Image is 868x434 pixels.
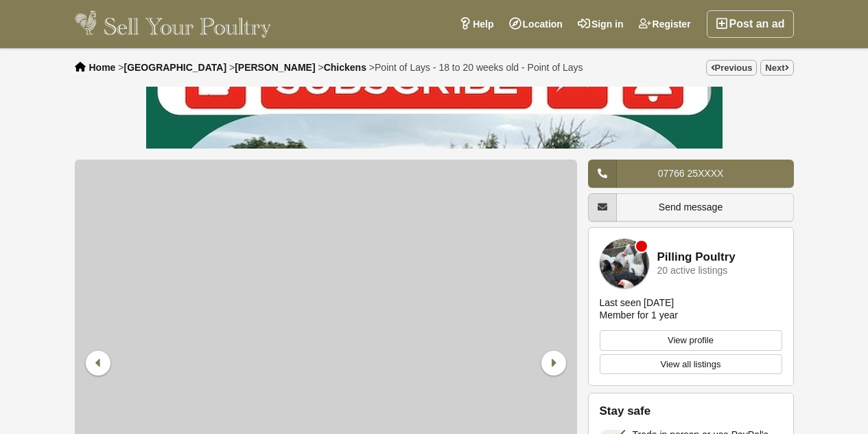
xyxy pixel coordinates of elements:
[369,62,583,73] li: >
[588,160,794,188] a: 07766 25XXXX
[89,62,116,73] a: Home
[706,60,758,76] a: Previous
[657,251,736,264] a: Pilling Poultry
[707,10,794,38] a: Post an ad
[659,202,723,213] span: Send message
[600,330,782,351] a: View profile
[75,10,272,38] img: Sell Your Poultry
[588,193,794,221] a: Send message
[600,404,782,418] h2: Stay safe
[229,62,316,73] li: >
[570,10,631,38] a: Sign in
[451,10,501,38] a: Help
[600,309,678,321] div: Member for 1 year
[118,62,226,73] li: >
[760,60,793,76] a: Next
[600,296,675,309] div: Last seen [DATE]
[658,168,724,179] span: 07766 25XXXX
[235,62,315,73] a: [PERSON_NAME]
[657,265,728,276] div: 20 active listings
[375,62,583,73] span: Point of Lays - 18 to 20 weeks old - Point of Lays
[600,354,782,375] a: View all listings
[502,10,570,38] a: Location
[631,10,699,38] a: Register
[318,62,366,73] li: >
[324,62,366,73] a: Chickens
[124,62,226,73] a: [GEOGRAPHIC_DATA]
[636,241,647,252] div: Member is offline
[600,239,649,288] img: Pilling Poultry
